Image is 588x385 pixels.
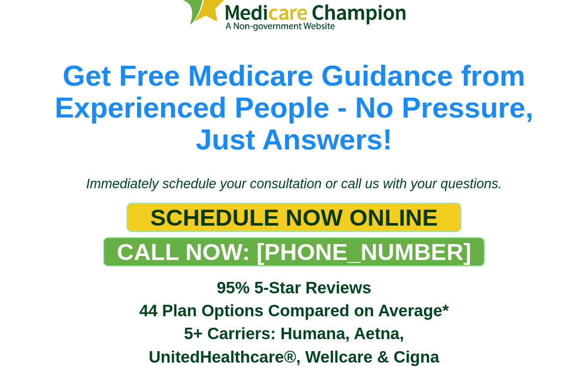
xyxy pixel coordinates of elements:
[196,123,392,155] span: Just Answers!
[139,301,448,320] span: 44 Plan Options Compared on Average*
[184,324,404,343] span: 5+ Carriers: Humana, Aetna,
[217,278,371,297] span: 95% 5-Star Reviews
[148,348,439,366] span: UnitedHealthcare®, Wellcare & Cigna
[127,203,461,232] a: SCHEDULE NOW ONLINE
[86,176,502,191] span: Immediately schedule your consultation or call us with your questions.
[55,59,534,124] span: Get Free Medicare Guidance from Experienced People - No Pressure,
[117,238,471,265] span: CALL NOW: [PHONE_NUMBER]
[103,237,484,266] a: CALL NOW: 1-888-344-8881
[150,204,438,231] span: SCHEDULE NOW ONLINE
